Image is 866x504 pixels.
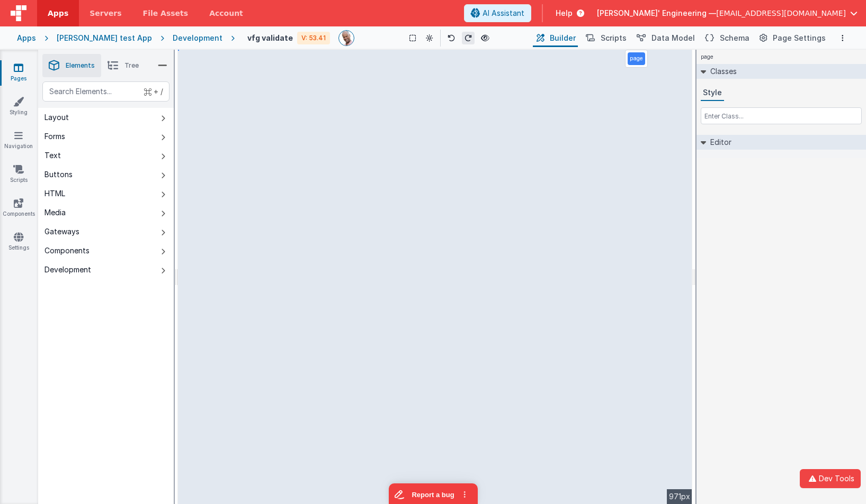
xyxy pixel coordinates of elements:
[44,150,61,161] div: Text
[44,131,65,142] div: Forms
[38,184,174,203] button: HTML
[144,81,163,102] span: + /
[38,146,174,165] button: Text
[57,33,152,43] div: [PERSON_NAME] test App
[550,33,576,43] span: Builder
[836,32,849,44] button: Options
[582,29,629,47] button: Scripts
[90,8,121,19] span: Servers
[38,241,174,260] button: Components
[143,8,189,19] span: File Assets
[533,29,578,47] button: Builder
[44,188,65,199] div: HTML
[38,203,174,222] button: Media
[706,64,737,79] h2: Classes
[701,107,862,124] input: Enter Class...
[720,33,749,43] span: Schema
[483,8,524,19] span: AI Assistant
[44,245,90,256] div: Components
[706,135,731,150] h2: Editor
[597,8,858,19] button: [PERSON_NAME]' Engineering — [EMAIL_ADDRESS][DOMAIN_NAME]
[44,207,66,218] div: Media
[601,33,627,43] span: Scripts
[651,33,695,43] span: Data Model
[800,469,861,488] button: Dev Tools
[697,50,718,64] h4: page
[667,489,692,504] div: 971px
[178,50,692,504] div: -->
[173,33,222,43] div: Development
[701,85,724,101] button: Style
[701,29,752,47] button: Schema
[633,29,697,47] button: Data Model
[773,33,826,43] span: Page Settings
[556,8,573,19] span: Help
[38,165,174,184] button: Buttons
[38,108,174,127] button: Layout
[297,32,330,44] div: V: 53.41
[48,8,68,19] span: Apps
[44,264,91,275] div: Development
[44,226,79,237] div: Gateways
[38,222,174,241] button: Gateways
[464,4,531,22] button: AI Assistant
[630,54,643,63] p: page
[44,112,69,123] div: Layout
[716,8,846,19] span: [EMAIL_ADDRESS][DOMAIN_NAME]
[247,34,293,42] h4: vfg validate
[44,169,73,180] div: Buttons
[38,127,174,146] button: Forms
[124,61,139,70] span: Tree
[339,31,354,45] img: 11ac31fe5dc3d0eff3fbbbf7b26fa6e1
[38,260,174,279] button: Development
[756,29,828,47] button: Page Settings
[66,61,95,70] span: Elements
[597,8,716,19] span: [PERSON_NAME]' Engineering —
[42,81,169,102] input: Search Elements...
[17,33,36,43] div: Apps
